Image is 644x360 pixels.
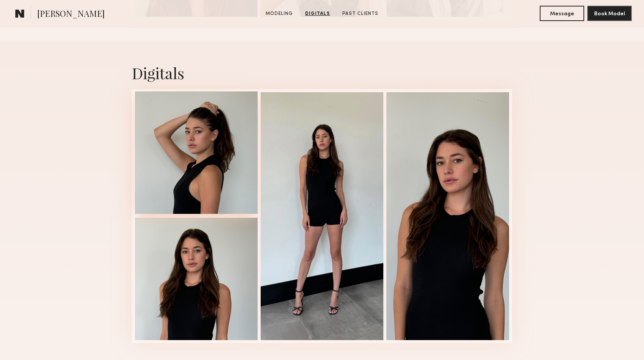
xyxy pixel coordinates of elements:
[587,6,632,21] button: Book Model
[263,10,296,17] a: Modeling
[540,6,584,21] button: Message
[587,10,632,16] a: Book Model
[302,10,333,17] a: Digitals
[37,8,105,21] span: [PERSON_NAME]
[132,63,512,83] div: Digitals
[339,10,381,17] a: Past Clients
